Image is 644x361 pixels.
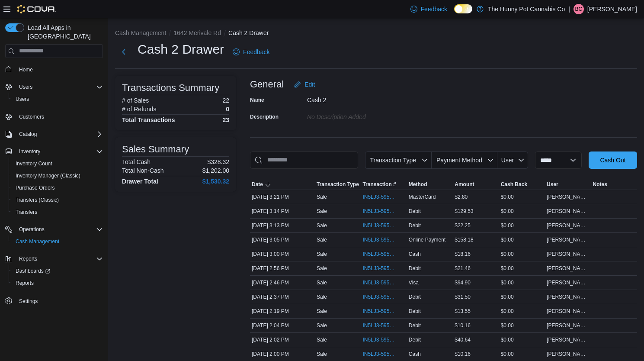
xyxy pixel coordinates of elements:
[501,157,514,164] span: User
[455,236,473,243] span: $158.18
[317,181,359,188] span: Transaction Type
[499,320,545,331] div: $0.00
[455,336,471,343] span: $40.64
[575,4,583,14] span: BC
[362,351,396,358] span: IN5LJ3-5954035
[122,106,156,113] h6: # of Refunds
[9,235,106,248] button: Cash Management
[19,113,44,120] span: Customers
[12,195,103,205] span: Transfers (Classic)
[409,279,419,286] span: Visa
[365,151,432,169] button: Transaction Type
[173,29,221,36] button: 1642 Merivale Rd
[250,235,315,245] div: [DATE] 3:05 PM
[436,157,482,164] span: Payment Method
[499,335,545,345] div: $0.00
[361,179,407,190] button: Transaction #
[250,151,358,169] input: This is a search bar. As you type, the results lower in the page will automatically filter.
[547,308,589,315] span: [PERSON_NAME]
[409,193,436,200] span: MasterCard
[409,322,421,329] span: Debit
[222,116,229,123] h4: 23
[16,82,103,92] span: Users
[202,178,229,185] h4: $1,530.32
[2,294,106,307] button: Settings
[122,178,158,185] h4: Drawer Total
[499,206,545,216] div: $0.00
[12,195,62,205] a: Transfers (Classic)
[568,4,570,14] p: |
[12,183,103,193] span: Purchase Orders
[16,254,103,264] span: Reports
[307,93,423,103] div: Cash 2
[16,197,59,203] span: Transfers (Classic)
[455,351,471,358] span: $10.16
[317,351,327,358] p: Sale
[250,263,315,274] div: [DATE] 2:56 PM
[252,181,263,188] span: Date
[16,209,37,216] span: Transfers
[250,206,315,216] div: [DATE] 3:14 PM
[501,181,527,188] span: Cash Back
[16,112,48,122] a: Customers
[499,249,545,259] div: $0.00
[455,308,471,315] span: $13.55
[2,253,106,265] button: Reports
[362,181,396,188] span: Transaction #
[12,158,56,169] a: Inventory Count
[317,265,327,272] p: Sale
[16,160,52,167] span: Inventory Count
[499,349,545,359] div: $0.00
[19,298,38,305] span: Settings
[243,48,269,56] span: Feedback
[122,167,164,174] h6: Total Non-Cash
[304,80,315,89] span: Edit
[115,43,132,61] button: Next
[16,146,103,157] span: Inventory
[362,279,396,286] span: IN5LJ3-5954346
[250,320,315,331] div: [DATE] 2:04 PM
[317,279,327,286] p: Sale
[9,206,106,218] button: Transfers
[547,222,589,229] span: [PERSON_NAME]
[2,63,106,76] button: Home
[362,322,396,329] span: IN5LJ3-5954054
[9,93,106,105] button: Users
[362,249,405,259] button: IN5LJ3-5954430
[115,29,166,36] button: Cash Management
[593,181,607,188] span: Notes
[455,181,474,188] span: Amount
[409,351,421,358] span: Cash
[12,207,103,217] span: Transfers
[16,184,55,191] span: Purchase Orders
[202,167,229,174] p: $1,202.00
[16,146,44,157] button: Inventory
[547,265,589,272] span: [PERSON_NAME]
[9,170,106,182] button: Inventory Manager (Classic)
[499,235,545,245] div: $0.00
[16,129,103,139] span: Catalog
[2,81,106,93] button: Users
[5,60,103,330] nav: Complex example
[587,4,637,14] p: [PERSON_NAME]
[122,116,175,123] h4: Total Transactions
[453,179,499,190] button: Amount
[16,64,36,75] a: Home
[250,349,315,359] div: [DATE] 2:00 PM
[409,265,421,272] span: Debit
[16,295,103,306] span: Settings
[19,84,32,90] span: Users
[455,279,471,286] span: $94.90
[122,97,149,104] h6: # of Sales
[547,208,589,215] span: [PERSON_NAME]
[499,306,545,316] div: $0.00
[250,192,315,202] div: [DATE] 3:21 PM
[409,251,421,258] span: Cash
[16,96,29,103] span: Users
[16,111,103,122] span: Customers
[317,193,327,200] p: Sale
[455,208,473,215] span: $129.53
[497,151,528,169] button: User
[9,194,106,206] button: Transfers (Classic)
[362,220,405,231] button: IN5LJ3-5954527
